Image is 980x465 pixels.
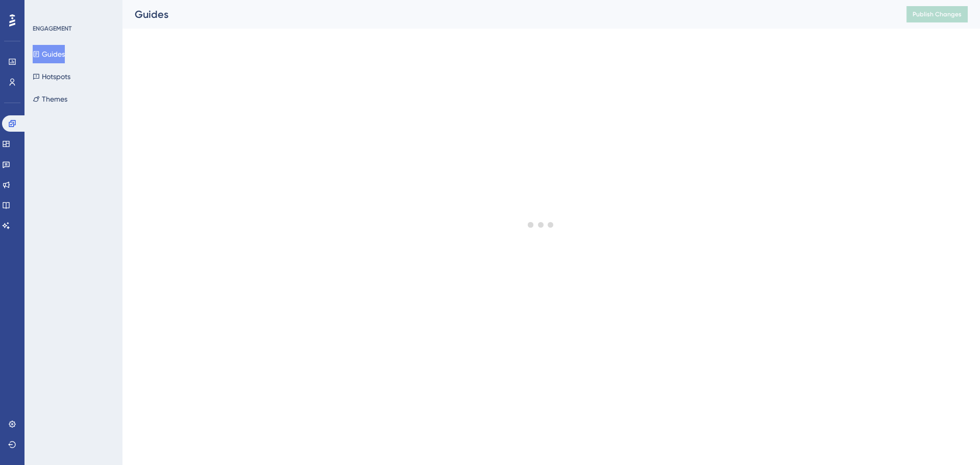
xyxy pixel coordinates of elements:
[33,45,65,63] button: Guides
[33,25,71,33] div: ENGAGEMENT
[913,10,962,18] span: Publish Changes
[135,7,881,21] div: Guides
[33,90,67,108] button: Themes
[33,67,70,86] button: Hotspots
[906,6,968,22] button: Publish Changes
